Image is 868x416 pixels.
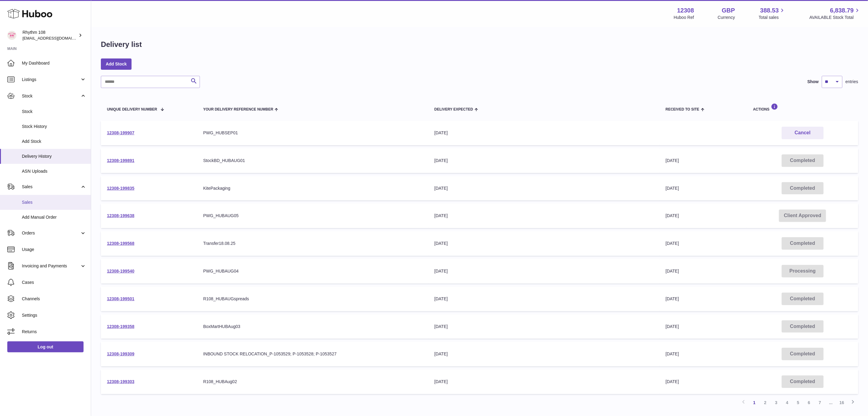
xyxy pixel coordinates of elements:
div: R108_HUBAug02 [203,379,422,385]
div: Transfer18.08.25 [203,241,422,246]
span: [DATE] [666,186,679,191]
span: Received to Site [666,108,699,111]
a: 388.53 Total sales [759,6,786,20]
div: PWG_HUBSEP01 [203,130,422,136]
span: [DATE] [666,351,679,356]
a: 5 [793,397,804,408]
a: 12308-199501 [107,296,134,301]
button: Cancel [782,127,824,139]
span: Invoicing and Payments [22,263,80,269]
span: Add Stock [22,139,86,144]
a: Add Stock [101,58,132,69]
div: [DATE] [434,379,654,385]
span: [DATE] [666,296,679,301]
div: BoxMartHUBAug03 [203,324,422,330]
div: Rhythm 108 [22,30,77,41]
div: Actions [753,103,852,111]
span: 388.53 [760,6,779,15]
a: 12308-199568 [107,241,134,246]
span: ASN Uploads [22,168,86,174]
div: [DATE] [434,268,654,274]
span: Sales [22,184,80,190]
span: Orders [22,230,80,236]
span: Channels [22,296,86,302]
div: PWG_HUBAUG04 [203,268,422,274]
a: 12308-199540 [107,269,134,273]
span: Usage [22,247,86,252]
div: Huboo Ref [674,15,694,20]
span: [DATE] [666,158,679,163]
label: Show [808,79,819,85]
a: 6 [804,397,815,408]
a: 7 [815,397,825,408]
span: [DATE] [666,324,679,329]
span: Stock [22,93,80,99]
span: Unique Delivery Number [107,108,157,111]
span: [DATE] [666,269,679,273]
strong: 12308 [677,6,694,15]
span: Total sales [759,15,786,20]
div: [DATE] [434,213,654,219]
a: 3 [771,397,782,408]
strong: GBP [722,6,735,15]
a: Log out [7,341,84,352]
span: Stock History [22,124,86,129]
span: Settings [22,312,86,318]
div: KitePackaging [203,185,422,191]
a: 12308-199303 [107,379,134,384]
div: PWG_HUBAUG05 [203,213,422,219]
a: 12308-199835 [107,186,134,191]
span: [DATE] [666,241,679,246]
a: 12308-199638 [107,213,134,218]
span: Listings [22,77,80,83]
div: [DATE] [434,296,654,302]
a: 16 [836,397,847,408]
div: [DATE] [434,158,654,164]
div: INBOUND STOCK RELOCATION_P-1053529; P-1053528; P-1053527 [203,351,422,357]
span: Sales [22,199,86,205]
h1: Delivery list [101,40,142,49]
div: [DATE] [434,351,654,357]
a: 2 [760,397,771,408]
span: AVAILABLE Stock Total [809,15,861,20]
a: 12308-199309 [107,351,134,356]
img: orders@rhythm108.com [7,31,16,40]
span: Stock [22,109,86,115]
a: 1 [749,397,760,408]
span: Returns [22,329,86,335]
span: My Dashboard [22,60,86,66]
span: [EMAIL_ADDRESS][DOMAIN_NAME] [22,36,89,41]
span: [DATE] [666,379,679,384]
div: [DATE] [434,241,654,246]
div: R108_HUBAUGspreads [203,296,422,302]
a: 12308-199907 [107,130,134,135]
div: Currency [718,15,735,20]
span: Delivery History [22,153,86,159]
div: [DATE] [434,130,654,136]
span: Add Manual Order [22,214,86,220]
a: 12308-199358 [107,324,134,329]
span: entries [846,79,858,85]
span: Delivery Expected [434,108,473,111]
div: [DATE] [434,185,654,191]
span: 6,838.79 [830,6,854,15]
a: 6,838.79 AVAILABLE Stock Total [809,6,861,20]
div: StockBD_HUBAUG01 [203,158,422,164]
a: 12308-199891 [107,158,134,163]
span: [DATE] [666,213,679,218]
div: [DATE] [434,324,654,330]
span: Your Delivery Reference Number [203,108,273,111]
span: ... [825,397,836,408]
span: Cases [22,280,86,285]
a: 4 [782,397,793,408]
